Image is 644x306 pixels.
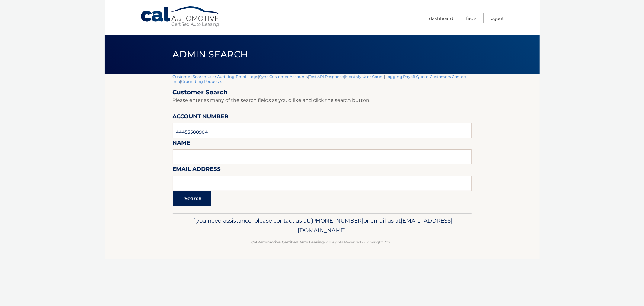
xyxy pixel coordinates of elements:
a: Email Logs [236,74,258,79]
label: Name [173,138,191,149]
button: Search [173,191,211,206]
a: Sync Customer Accounts [259,74,308,79]
div: | | | | | | | | [173,74,472,213]
span: [PHONE_NUMBER] [310,217,364,224]
a: Customer Search [173,74,207,79]
a: Logging Payoff Quote [386,74,429,79]
strong: Cal Automotive Certified Auto Leasing [252,240,324,244]
a: Dashboard [429,13,453,23]
h2: Customer Search [173,89,472,96]
p: If you need assistance, please contact us at: or email us at [177,216,468,235]
a: Logout [490,13,504,23]
label: Account Number [173,112,229,123]
p: Please enter as many of the search fields as you'd like and click the search button. [173,96,472,105]
label: Email Address [173,164,221,176]
a: FAQ's [466,13,477,23]
a: Customers Contact Info [173,74,467,84]
a: Test API Response [309,74,344,79]
a: Monthly User Count [345,74,384,79]
a: Grounding Requests [181,79,222,84]
a: User Auditing [208,74,235,79]
a: Cal Automotive [140,6,222,28]
p: - All Rights Reserved - Copyright 2025 [177,239,468,245]
span: Admin Search [173,49,248,60]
